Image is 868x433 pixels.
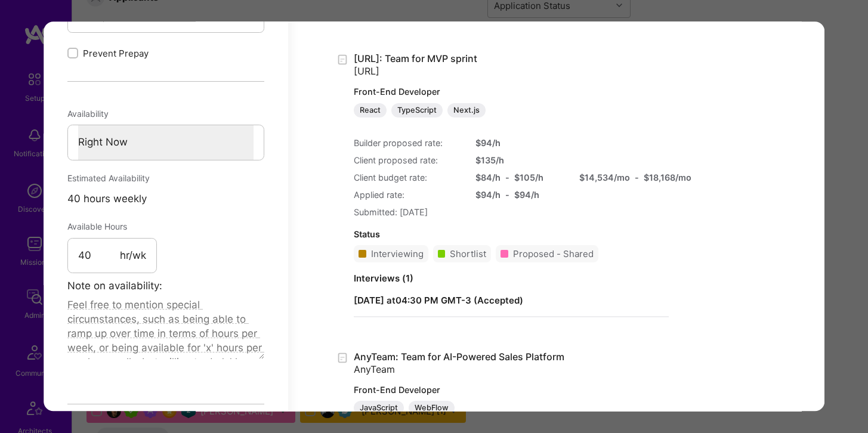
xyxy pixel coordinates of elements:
div: TypeScript [391,103,443,117]
div: Submitted: [DATE] [354,206,669,218]
p: Front-End Developer [354,384,775,396]
div: - [505,171,509,184]
div: Estimated Availability [67,168,264,189]
div: - [505,188,509,201]
div: $ 135 /h [475,154,565,166]
div: Client budget rate: [354,171,461,184]
div: 40 hours weekly [67,190,264,209]
div: Builder proposed rate: [354,137,461,149]
div: Shortlist [450,248,486,260]
span: Prevent Prepay [83,47,149,60]
div: Interviewing [370,248,423,260]
div: Next.js [447,103,486,117]
div: Proposed - Shared [513,248,594,260]
div: $ 94 /h [514,188,539,201]
div: JavaScript [354,401,404,416]
span: hr/wk [120,249,146,263]
div: $ 84 /h [475,171,501,184]
div: $ 105 /h [514,171,543,184]
div: modal [44,21,825,411]
div: Status [354,228,669,240]
i: icon Application [336,53,350,67]
div: React [354,103,387,117]
div: - [635,171,639,184]
div: $ 94 /h [475,188,501,201]
span: [URL] [354,66,379,78]
div: $ 94 /h [475,137,565,149]
div: Available Hours [67,216,157,238]
div: Availability [67,103,264,125]
strong: Interviews ( 1 ) [354,273,413,284]
label: Note on availability: [67,277,162,296]
a: [URL]: Team for MVP sprint[URL]Front-End DeveloperReactTypeScriptNext.js [354,53,669,118]
div: Applied rate: [354,188,461,201]
i: icon Application [336,351,350,365]
div: Client proposed rate: [354,154,461,166]
span: AnyTeam [354,363,395,375]
p: Front-End Developer [354,86,669,98]
a: AnyTeam: Team for AI-Powered Sales PlatformAnyTeamFront-End DeveloperJavaScriptWebFlow [354,351,775,416]
div: $ 14,534 /mo [579,171,630,184]
div: Created [336,53,354,67]
div: $ 18,168 /mo [644,171,691,184]
div: WebFlow [409,401,455,416]
div: Created [336,351,354,364]
strong: [DATE] at 04:30 PM GMT-3 ( Accepted ) [354,295,523,306]
input: XX [78,239,120,273]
